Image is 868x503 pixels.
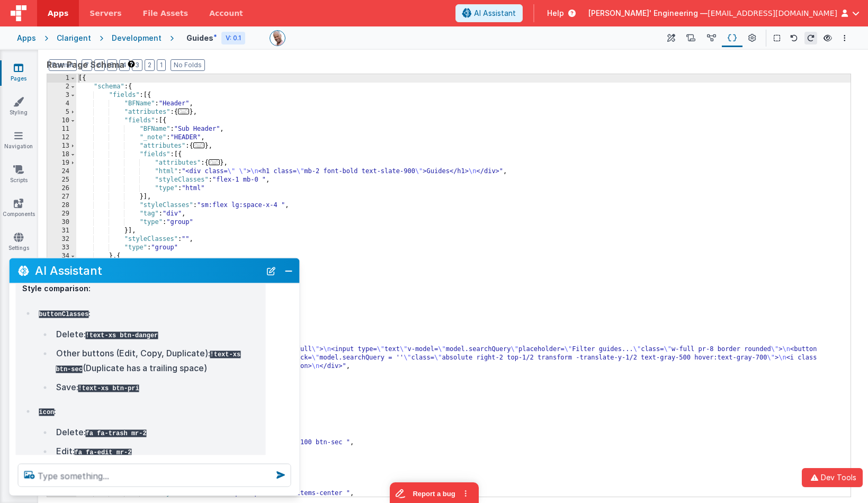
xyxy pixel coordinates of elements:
[547,8,564,19] span: Help
[49,59,77,71] button: Format
[588,8,860,19] button: [PERSON_NAME]' Engineering — [EMAIL_ADDRESS][DOMAIN_NAME]
[178,109,190,114] span: ...
[22,283,91,292] strong: Style comparison:
[47,133,76,142] div: 12
[47,100,76,108] div: 4
[53,345,259,375] li: Other buttons (Edit, Copy, Duplicate): (Duplicate has a trailing space)
[47,83,76,91] div: 2
[157,59,166,71] button: 1
[47,244,76,252] div: 33
[53,424,259,439] li: Delete:
[57,33,91,43] div: Clarigent
[209,159,220,165] span: ...
[86,331,158,339] code: !text-xs btn-danger
[132,59,142,71] button: 3
[75,448,132,456] code: fa fa-edit mr-2
[47,210,76,218] div: 29
[455,4,523,22] button: AI Assistant
[282,263,296,278] button: Close
[39,405,259,418] p: :
[474,8,516,19] span: AI Assistant
[143,8,189,19] span: File Assets
[145,59,155,71] button: 2
[47,184,76,193] div: 26
[35,262,261,280] h2: AI Assistant
[193,142,205,148] span: ...
[53,379,259,394] li: Save:
[186,33,217,43] h4: Guides
[47,193,76,201] div: 27
[708,8,837,19] span: [EMAIL_ADDRESS][DOMAIN_NAME]
[47,159,76,167] div: 19
[39,311,89,318] code: buttonClasses
[90,8,121,19] span: Servers
[802,468,863,487] button: Dev Tools
[838,32,851,44] button: Options
[39,409,55,416] code: icon
[78,384,139,392] code: !text-xs btn-pri
[86,429,147,437] code: fa fa-trash mr-2
[47,218,76,227] div: 30
[47,252,76,261] div: 34
[221,32,245,44] div: V: 0.1
[39,307,259,320] p: :
[82,59,92,71] button: 7
[47,235,76,244] div: 32
[94,59,105,71] button: 6
[47,176,76,184] div: 25
[47,150,76,159] div: 18
[270,31,285,46] img: 11ac31fe5dc3d0eff3fbbbf7b26fa6e1
[588,8,708,19] span: [PERSON_NAME]' Engineering —
[119,59,130,71] button: 4
[47,201,76,210] div: 28
[171,59,205,71] button: No Folds
[53,326,259,341] li: Delete:
[264,263,279,278] button: New Chat
[47,142,76,150] div: 13
[107,59,117,71] button: 5
[47,108,76,116] div: 5
[47,125,76,133] div: 11
[47,227,76,235] div: 31
[47,91,76,100] div: 3
[47,74,76,83] div: 1
[53,443,259,458] li: Edit:
[17,33,36,43] div: Apps
[47,116,76,125] div: 10
[56,351,241,373] code: !text-xs btn-sec
[48,8,68,19] span: Apps
[47,167,76,176] div: 24
[112,33,162,43] div: Development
